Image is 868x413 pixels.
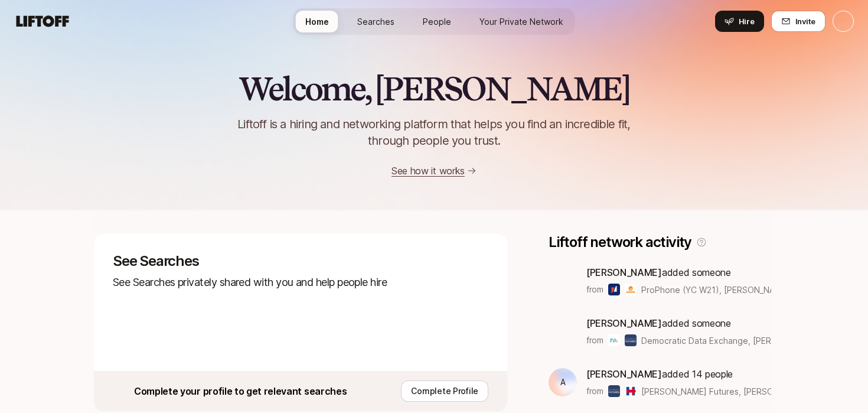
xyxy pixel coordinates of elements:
[771,11,825,32] button: Invite
[348,11,404,32] a: Searches
[625,385,637,397] img: Hillary for America
[470,11,573,32] a: Your Private Network
[586,316,771,331] p: added someone
[134,383,347,399] p: Complete your profile to get relevant searches
[739,15,755,27] span: Hire
[625,284,637,295] img: Grubhub
[625,334,637,346] img: Schmidt Futures
[715,11,764,32] button: Hire
[608,284,620,295] img: ProPhone (YC W21)
[586,368,662,380] span: [PERSON_NAME]
[401,381,488,402] button: Complete Profile
[423,15,451,28] span: People
[641,285,825,295] span: ProPhone (YC W21), [PERSON_NAME] & others
[113,274,488,291] p: See Searches privately shared with you and help people hire
[586,317,662,329] span: [PERSON_NAME]
[586,282,603,297] p: from
[586,384,603,398] p: from
[560,375,566,389] p: A
[223,116,645,149] p: Liftoff is a hiring and networking platform that helps you find an incredible fit, through people...
[357,15,394,28] span: Searches
[549,234,691,251] p: Liftoff network activity
[305,15,329,28] span: Home
[113,253,488,269] p: See Searches
[586,266,662,278] span: [PERSON_NAME]
[795,15,815,27] span: Invite
[239,71,630,106] h2: Welcome, [PERSON_NAME]
[586,333,603,347] p: from
[586,265,771,280] p: added someone
[391,165,465,177] a: See how it works
[479,15,563,28] span: Your Private Network
[586,366,771,382] p: added 14 people
[296,11,338,32] a: Home
[411,384,478,398] p: Complete Profile
[608,385,620,397] img: Schmidt Futures
[413,11,461,32] a: People
[608,334,620,346] img: Democratic Data Exchange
